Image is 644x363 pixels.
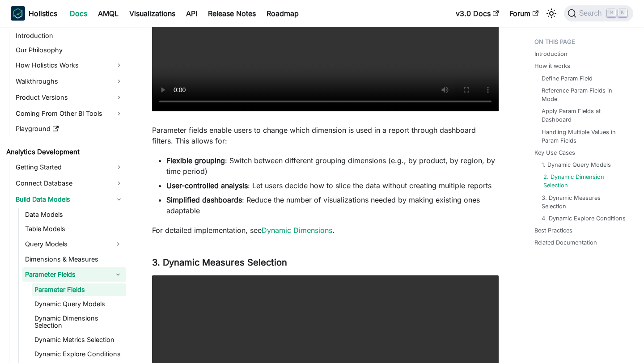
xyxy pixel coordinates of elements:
a: Table Models [22,223,126,235]
a: Query Models [22,237,110,251]
a: HolisticsHolistics [11,6,57,21]
a: Roadmap [261,6,304,21]
strong: Flexible grouping [166,156,225,165]
a: Coming From Other BI Tools [13,106,126,121]
a: Forum [504,6,544,21]
a: Handling Multiple Values in Param Fields [542,128,626,145]
a: Walkthroughs [13,74,126,89]
a: 3. Dynamic Measures Selection [542,194,626,211]
button: Switch between dark and light mode (currently light mode) [544,6,559,21]
a: AMQL [93,6,124,21]
a: Define Param Field [542,74,593,83]
kbd: ⌘ [607,9,616,17]
strong: Simplified dashboards [166,195,242,204]
a: Introduction [13,30,126,42]
a: Related Documentation [534,238,597,247]
li: : Switch between different grouping dimensions (e.g., by product, by region, by time period) [166,155,499,177]
a: Dynamic Dimensions [262,226,332,235]
span: Search [576,9,607,17]
a: Dynamic Metrics Selection [32,333,126,346]
a: Introduction [534,50,568,58]
img: Holistics [11,6,25,21]
p: For detailed implementation, see . [152,225,499,236]
a: Visualizations [124,6,181,21]
a: 1. Dynamic Query Models [542,160,611,169]
a: Dynamic Query Models [32,298,126,310]
a: Build Data Models [13,192,126,207]
kbd: K [618,9,627,17]
a: v3.0 Docs [450,6,504,21]
h3: 3. Dynamic Measures Selection [152,257,499,268]
a: Parameter Fields [22,267,110,282]
a: Dynamic Dimensions Selection [32,312,126,332]
a: Our Philosophy [13,44,126,56]
a: Docs [64,6,93,21]
a: Getting Started [13,160,126,174]
a: Key Use Cases [534,148,575,157]
strong: User-controlled analysis [166,181,248,190]
button: Collapse sidebar category 'Parameter Fields' [110,267,126,282]
a: Data Models [22,208,126,221]
a: How Holistics Works [13,58,126,72]
p: Parameter fields enable users to change which dimension is used in a report through dashboard fil... [152,125,499,146]
a: Parameter Fields [32,283,126,296]
a: Product Versions [13,90,126,105]
a: Release Notes [203,6,261,21]
a: API [181,6,203,21]
li: : Reduce the number of visualizations needed by making existing ones adaptable [166,194,499,216]
a: Dimensions & Measures [22,253,126,266]
button: Expand sidebar category 'Query Models' [110,237,126,251]
a: Analytics Development [4,146,126,158]
a: Playground [13,122,126,135]
button: Search (Command+K) [564,5,633,21]
a: Dynamic Explore Conditions [32,348,126,360]
b: Holistics [29,8,57,19]
a: Best Practices [534,226,572,235]
a: 4. Dynamic Explore Conditions [542,214,626,223]
a: Reference Param Fields in Model [542,86,626,103]
a: Apply Param Fields at Dashboard [542,107,626,124]
li: : Let users decide how to slice the data without creating multiple reports [166,180,499,191]
a: How it works [534,62,570,70]
a: 2. Dynamic Dimension Selection [543,173,628,190]
a: Connect Database [13,176,126,190]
